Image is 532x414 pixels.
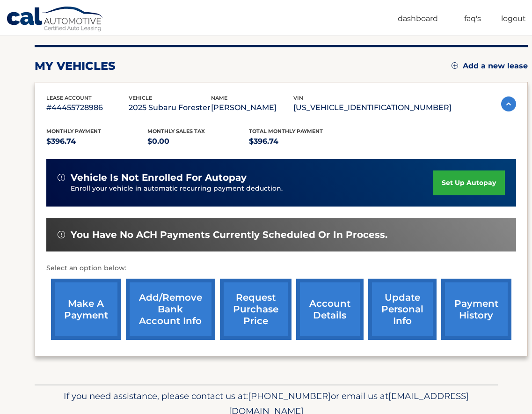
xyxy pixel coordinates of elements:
[249,135,350,148] p: $396.74
[501,11,526,27] a: Logout
[58,174,65,181] img: alert-white.svg
[46,101,129,114] p: #44455728986
[211,95,227,101] span: name
[211,101,293,114] p: [PERSON_NAME]
[129,101,211,114] p: 2025 Subaru Forester
[452,61,528,71] a: Add a new lease
[46,128,101,134] span: Monthly Payment
[147,135,249,148] p: $0.00
[293,101,452,114] p: [US_VEHICLE_IDENTIFICATION_NUMBER]
[46,95,92,101] span: lease account
[433,170,504,195] a: set up autopay
[220,279,292,340] a: request purchase price
[71,184,434,194] p: Enroll your vehicle in automatic recurring payment deduction.
[147,128,205,134] span: Monthly sales Tax
[71,229,387,241] span: You have no ACH payments currently scheduled or in process.
[58,231,65,238] img: alert-white.svg
[51,279,121,340] a: make a payment
[46,263,516,274] p: Select an option below:
[293,95,303,101] span: vin
[398,11,438,27] a: Dashboard
[441,279,511,340] a: payment history
[6,6,104,33] a: Cal Automotive
[464,11,481,27] a: FAQ's
[248,391,331,401] span: [PHONE_NUMBER]
[129,95,152,101] span: vehicle
[46,135,148,148] p: $396.74
[71,172,247,184] span: vehicle is not enrolled for autopay
[501,96,516,111] img: accordion-active.svg
[296,279,364,340] a: account details
[452,62,458,69] img: add.svg
[35,59,116,73] h2: my vehicles
[368,279,437,340] a: update personal info
[126,279,215,340] a: Add/Remove bank account info
[249,128,323,134] span: Total Monthly Payment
